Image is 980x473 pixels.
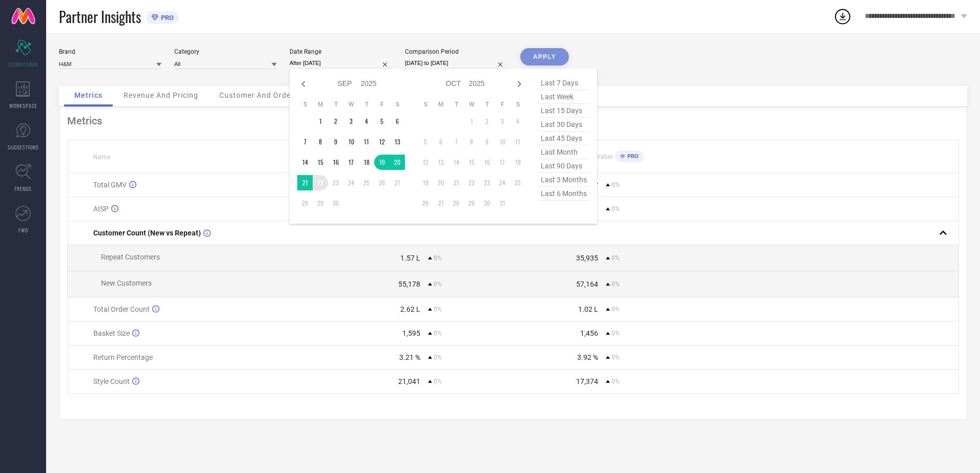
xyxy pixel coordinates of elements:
th: Wednesday [464,100,479,109]
td: Mon Oct 13 2025 [433,155,448,170]
td: Fri Oct 31 2025 [495,196,510,211]
th: Friday [374,100,390,109]
div: Brand [59,48,161,55]
span: last 90 days [538,159,589,173]
span: last week [538,90,589,104]
td: Wed Sep 03 2025 [343,114,359,129]
div: 57,164 [576,280,598,288]
td: Fri Sep 26 2025 [374,175,390,190]
span: Return Percentage [93,353,153,361]
div: Comparison Period [405,48,507,55]
span: 0% [611,330,620,337]
div: 1.57 L [400,254,420,262]
td: Wed Oct 08 2025 [464,134,479,149]
input: Select date range [290,58,392,69]
td: Tue Sep 30 2025 [328,196,343,211]
span: last 45 days [538,132,589,145]
td: Tue Sep 02 2025 [328,114,343,129]
span: 0% [434,378,442,385]
th: Monday [313,100,328,109]
th: Friday [495,100,510,109]
div: Open download list [833,7,852,26]
span: Revenue And Pricing [124,91,198,99]
span: Total GMV [93,181,127,189]
div: 1.02 L [578,305,598,313]
th: Tuesday [448,100,464,109]
span: 0% [611,281,620,288]
td: Thu Oct 30 2025 [479,196,495,211]
div: 1,456 [580,329,598,337]
span: 0% [611,254,620,262]
span: Name [93,154,110,161]
td: Fri Oct 03 2025 [495,114,510,129]
td: Thu Sep 18 2025 [359,155,374,170]
span: 0% [611,378,620,385]
span: last 3 months [538,173,589,187]
td: Mon Oct 27 2025 [433,196,448,211]
div: Category [174,48,277,55]
td: Sun Oct 05 2025 [418,134,433,149]
span: 0% [611,354,620,361]
td: Sat Sep 13 2025 [390,134,405,149]
span: Total Order Count [93,305,150,313]
div: 35,935 [576,254,598,262]
th: Monday [433,100,448,109]
td: Fri Sep 19 2025 [374,155,390,170]
td: Mon Sep 01 2025 [313,114,328,129]
td: Sun Sep 21 2025 [297,175,313,190]
td: Mon Sep 15 2025 [313,155,328,170]
span: SUGGESTIONS [8,143,39,151]
td: Wed Oct 01 2025 [464,114,479,129]
div: Previous month [297,78,310,90]
span: TRENDS [14,185,32,192]
td: Sat Oct 25 2025 [510,175,525,190]
th: Thursday [479,100,495,109]
td: Sun Oct 12 2025 [418,155,433,170]
td: Sat Oct 04 2025 [510,114,525,129]
td: Thu Sep 25 2025 [359,175,374,190]
th: Wednesday [343,100,359,109]
span: 0% [434,281,442,288]
span: last 30 days [538,118,589,132]
td: Wed Sep 17 2025 [343,155,359,170]
span: 0% [434,330,442,337]
span: 0% [611,205,620,212]
div: 17,374 [576,377,598,385]
td: Thu Oct 23 2025 [479,175,495,190]
td: Fri Oct 24 2025 [495,175,510,190]
th: Tuesday [328,100,343,109]
td: Sun Sep 28 2025 [297,196,313,211]
span: AISP [93,205,109,213]
div: 3.21 % [399,353,420,361]
td: Thu Sep 04 2025 [359,114,374,129]
span: Basket Size [93,329,130,337]
span: Customer Count (New vs Repeat) [93,229,201,237]
td: Sun Sep 14 2025 [297,155,313,170]
td: Mon Sep 08 2025 [313,134,328,149]
td: Tue Sep 16 2025 [328,155,343,170]
td: Sat Sep 06 2025 [390,114,405,129]
span: SCORECARDS [8,60,38,68]
div: 55,178 [398,280,420,288]
td: Sat Sep 27 2025 [390,175,405,190]
span: PRO [158,14,174,21]
td: Mon Sep 29 2025 [313,196,328,211]
div: 1,595 [402,329,420,337]
td: Thu Sep 11 2025 [359,134,374,149]
div: 3.92 % [577,353,598,361]
span: Customer And Orders [219,91,298,99]
div: 2.62 L [400,305,420,313]
td: Sat Oct 18 2025 [510,155,525,170]
td: Thu Oct 02 2025 [479,114,495,129]
td: Thu Oct 16 2025 [479,155,495,170]
span: New Customers [101,279,152,287]
th: Sunday [297,100,313,109]
td: Wed Sep 24 2025 [343,175,359,190]
span: Partner Insights [59,6,141,27]
td: Sat Oct 11 2025 [510,134,525,149]
div: Metrics [67,115,959,127]
th: Saturday [510,100,525,109]
td: Wed Sep 10 2025 [343,134,359,149]
td: Tue Sep 23 2025 [328,175,343,190]
span: FWD [18,226,28,234]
